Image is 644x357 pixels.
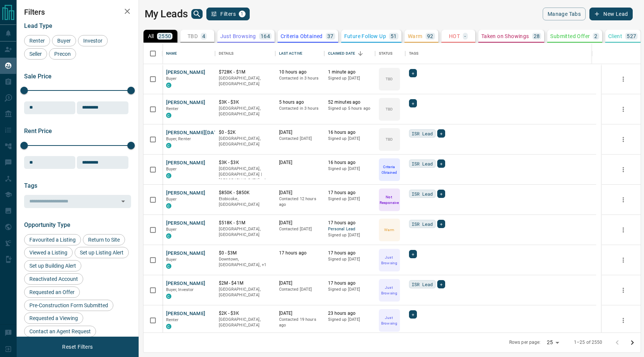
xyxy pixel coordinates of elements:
[281,34,323,39] p: Criteria Obtained
[240,11,245,17] span: 1
[148,34,154,39] p: All
[219,220,272,226] p: $518K - $1M
[24,273,83,285] div: Reactivated Account
[166,287,194,292] span: Buyer, Investor
[27,289,77,295] span: Requested an Offer
[279,310,320,317] p: [DATE]
[24,73,52,80] span: Sale Price
[27,328,93,334] span: Contact an Agent Request
[206,8,250,20] button: Filters1
[412,250,414,258] span: +
[166,173,171,178] div: condos.ca
[328,226,371,233] span: Personal Lead
[328,43,356,64] div: Claimed Date
[509,339,541,346] p: Rows per page:
[412,311,414,318] span: +
[166,159,206,167] button: [PERSON_NAME]
[166,99,206,106] button: [PERSON_NAME]
[219,129,272,136] p: $0 - $2K
[618,134,629,145] button: more
[27,315,81,321] span: Requested a Viewing
[386,106,393,112] p: TBD
[440,130,443,137] span: +
[618,254,629,266] button: more
[24,234,81,245] div: Favourited a Listing
[412,100,414,107] span: +
[328,250,371,256] p: 17 hours ago
[409,99,417,107] div: +
[24,22,52,29] span: Lead Type
[440,220,443,228] span: +
[279,129,320,136] p: [DATE]
[344,34,386,39] p: Future Follow Up
[328,190,371,196] p: 17 hours ago
[437,280,445,288] div: +
[219,226,272,238] p: [GEOGRAPHIC_DATA], [GEOGRAPHIC_DATA]
[166,136,191,141] span: Buyer, Renter
[27,51,44,57] span: Seller
[166,294,171,299] div: condos.ca
[27,302,111,308] span: Pre-Construction Form Submitted
[328,287,371,293] p: Signed up [DATE]
[85,237,122,243] span: Return to Site
[118,196,128,207] button: Open
[279,75,320,81] p: Contacted in 3 hours
[219,317,272,328] p: [GEOGRAPHIC_DATA], [GEOGRAPHIC_DATA]
[159,34,171,39] p: 2550
[618,194,629,205] button: more
[279,287,320,293] p: Contacted [DATE]
[57,340,98,353] button: Reset Filters
[279,280,320,287] p: [DATE]
[594,34,597,39] p: 2
[328,129,371,136] p: 16 hours ago
[27,263,79,269] span: Set up Building Alert
[328,75,371,81] p: Signed up [DATE]
[279,190,320,196] p: [DATE]
[166,197,177,202] span: Buyer
[215,43,275,64] div: Details
[166,190,206,197] button: [PERSON_NAME]
[81,38,105,44] span: Investor
[618,74,629,85] button: more
[412,130,433,137] span: ISR Lead
[219,190,272,196] p: $850K - $850K
[83,234,125,245] div: Return to Site
[279,106,320,112] p: Contacted in 3 hours
[355,48,366,59] button: Sort
[275,43,324,64] div: Last Active
[543,8,586,20] button: Manage Tabs
[618,315,629,326] button: more
[24,287,80,298] div: Requested an Offer
[219,75,272,87] p: [GEOGRAPHIC_DATA], [GEOGRAPHIC_DATA]
[52,51,73,57] span: Precon
[166,167,177,172] span: Buyer
[618,164,629,175] button: more
[375,43,405,64] div: Status
[464,34,466,39] p: -
[437,220,445,228] div: +
[219,136,272,147] p: [GEOGRAPHIC_DATA], [GEOGRAPHIC_DATA]
[618,104,629,115] button: more
[279,226,320,232] p: Contacted [DATE]
[166,250,206,257] button: [PERSON_NAME]
[166,143,171,148] div: condos.ca
[328,280,371,287] p: 17 hours ago
[279,250,320,256] p: 17 hours ago
[279,99,320,106] p: 5 hours ago
[166,220,206,227] button: [PERSON_NAME]
[219,43,234,64] div: Details
[202,34,205,39] p: 4
[386,76,393,82] p: TBD
[328,196,371,202] p: Signed up [DATE]
[279,43,302,64] div: Last Active
[191,9,203,19] button: search button
[49,48,76,60] div: Precon
[380,315,399,326] p: Just Browsing
[437,159,445,168] div: +
[219,159,272,166] p: $3K - $3K
[437,129,445,138] div: +
[279,136,320,142] p: Contacted [DATE]
[219,99,272,106] p: $3K - $3K
[219,287,272,298] p: [GEOGRAPHIC_DATA], [GEOGRAPHIC_DATA]
[328,159,371,166] p: 16 hours ago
